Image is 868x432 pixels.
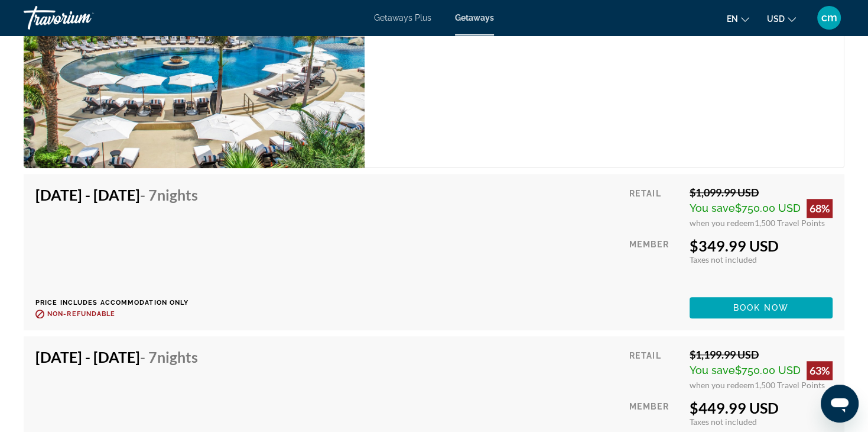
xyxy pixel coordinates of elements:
[690,297,833,318] button: Book now
[767,10,796,27] button: Change currency
[814,5,844,30] button: User Menu
[735,364,801,376] span: $750.00 USD
[821,385,859,423] iframe: Button to launch messaging window
[35,299,207,307] p: Price includes accommodation only
[690,218,755,228] span: when you redeem
[690,399,833,417] div: $449.99 USD
[35,348,198,366] h4: [DATE] - [DATE]
[690,380,755,390] span: when you redeem
[690,254,757,265] span: Taxes not included
[157,348,198,366] span: Nights
[455,13,494,22] a: Getaways
[690,417,757,427] span: Taxes not included
[690,364,735,376] span: You save
[157,186,198,204] span: Nights
[47,310,115,318] span: Non-refundable
[727,14,738,24] span: en
[690,348,833,361] div: $1,199.99 USD
[807,361,833,380] div: 63%
[629,186,681,228] div: Retail
[821,12,837,24] span: cm
[140,348,198,366] span: - 7
[374,13,431,22] a: Getaways Plus
[807,199,833,218] div: 68%
[24,2,142,33] a: Travorium
[629,237,681,288] div: Member
[140,186,198,204] span: - 7
[727,10,749,27] button: Change language
[690,237,833,254] div: $349.99 USD
[767,14,785,24] span: USD
[35,186,198,204] h4: [DATE] - [DATE]
[733,303,789,312] span: Book now
[755,380,825,390] span: 1,500 Travel Points
[735,202,801,214] span: $750.00 USD
[755,218,825,228] span: 1,500 Travel Points
[690,202,735,214] span: You save
[629,348,681,390] div: Retail
[690,186,833,199] div: $1,099.99 USD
